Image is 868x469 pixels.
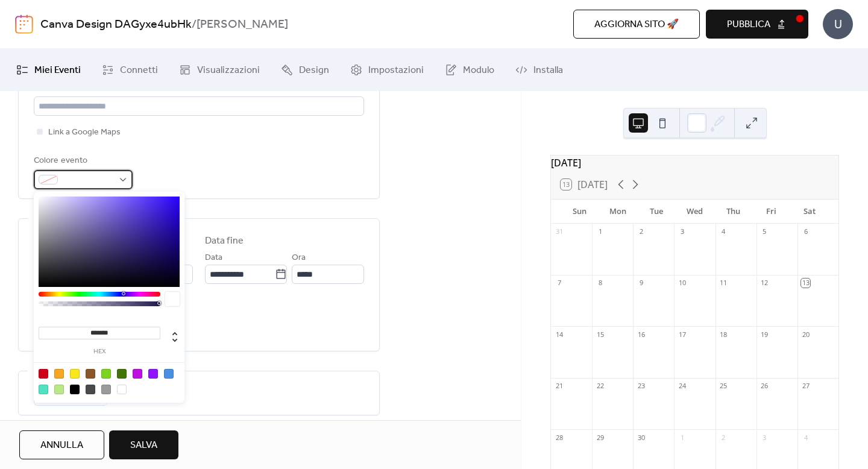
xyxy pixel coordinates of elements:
[192,13,197,36] b: /
[205,251,222,265] span: Data
[39,385,48,394] div: #50E3C2
[760,279,769,288] div: 12
[39,348,160,355] label: hex
[637,330,646,339] div: 16
[714,200,752,224] div: Thu
[39,369,48,379] div: #D0021B
[555,433,564,442] div: 28
[823,9,853,39] div: U
[573,10,700,39] button: Aggiorna sito 🚀
[368,63,424,78] span: Impostazioni
[637,382,646,391] div: 23
[790,200,829,224] div: Sat
[40,438,83,453] span: Annulla
[719,227,728,236] div: 4
[54,369,64,379] div: #F5A623
[70,385,80,394] div: #000000
[506,54,572,86] a: Installa
[676,200,714,224] div: Wed
[170,54,269,86] a: Visualizzazioni
[801,227,810,236] div: 6
[727,17,770,32] span: Pubblica
[555,330,564,339] div: 14
[561,200,599,224] div: Sun
[34,154,130,168] div: Colore evento
[34,63,81,78] span: Miei Eventi
[101,385,111,394] div: #9B9B9B
[15,14,33,34] img: logo
[637,433,646,442] div: 30
[719,330,728,339] div: 18
[86,369,95,379] div: #8B572A
[801,279,810,288] div: 13
[54,385,64,394] div: #B8E986
[752,200,791,224] div: Fri
[596,330,605,339] div: 15
[299,63,329,78] span: Design
[436,54,503,86] a: Modulo
[101,369,111,379] div: #7ED321
[70,369,80,379] div: #F8E71C
[86,385,95,394] div: #4A4A4A
[596,433,605,442] div: 29
[760,382,769,391] div: 26
[719,433,728,442] div: 2
[197,13,288,36] b: [PERSON_NAME]
[555,227,564,236] div: 31
[599,200,638,224] div: Mon
[133,369,142,379] div: #BD10E0
[678,433,687,442] div: 1
[678,227,687,236] div: 3
[7,54,90,86] a: Miei Eventi
[292,251,306,265] span: Ora
[637,227,646,236] div: 2
[40,13,192,36] a: Canva Design DAGyxe4ubHk
[117,369,127,379] div: #417505
[760,433,769,442] div: 3
[197,63,260,78] span: Visualizzazioni
[19,430,104,459] button: Annulla
[551,156,838,170] div: [DATE]
[117,385,127,394] div: #FFFFFF
[555,279,564,288] div: 7
[109,430,178,459] button: Salva
[801,433,810,442] div: 4
[596,382,605,391] div: 22
[678,279,687,288] div: 10
[272,54,338,86] a: Design
[120,63,158,78] span: Connetti
[130,438,157,453] span: Salva
[801,382,810,391] div: 27
[706,10,808,39] button: Pubblica
[637,200,676,224] div: Tue
[34,80,362,95] div: Luogo
[341,54,433,86] a: Impostazioni
[678,382,687,391] div: 24
[596,279,605,288] div: 8
[148,369,158,379] div: #9013FE
[637,279,646,288] div: 9
[596,227,605,236] div: 1
[801,330,810,339] div: 20
[533,63,563,78] span: Installa
[678,330,687,339] div: 17
[594,17,679,32] span: Aggiorna sito 🚀
[555,382,564,391] div: 21
[719,279,728,288] div: 11
[93,54,167,86] a: Connetti
[719,382,728,391] div: 25
[463,63,494,78] span: Modulo
[760,227,769,236] div: 5
[205,234,244,248] div: Data fine
[48,125,121,140] span: Link a Google Maps
[164,369,174,379] div: #4A90E2
[760,330,769,339] div: 19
